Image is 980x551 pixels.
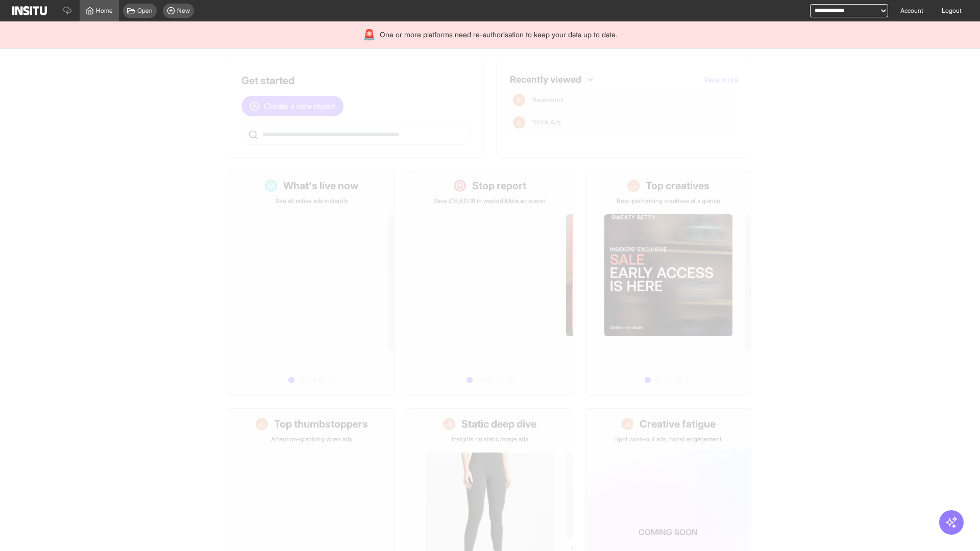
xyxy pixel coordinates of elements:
span: New [177,7,190,15]
span: Open [137,7,153,15]
div: 🚨 [363,28,376,42]
span: Home [96,7,113,15]
img: Logo [12,6,47,15]
span: One or more platforms need re-authorisation to keep your data up to date. [380,30,617,40]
